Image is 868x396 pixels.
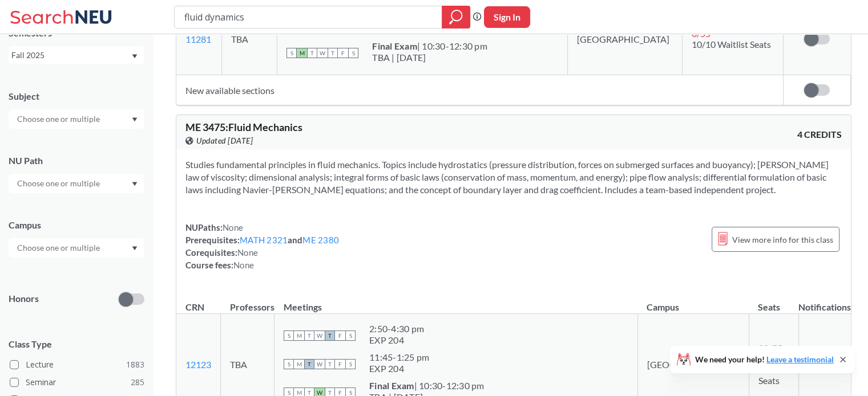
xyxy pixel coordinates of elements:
span: S [345,359,356,369]
span: W [314,359,325,369]
span: Updated [DATE] [196,134,253,147]
span: None [237,247,258,258]
div: NU Path [9,154,144,167]
b: Final Exam [369,380,414,391]
span: M [294,359,304,369]
div: NUPaths: Prerequisites: and Corequisites: Course fees: [185,221,339,271]
span: ME 3475 : Fluid Mechanics [185,121,302,133]
div: Fall 2025 [11,49,131,62]
div: Dropdown arrow [9,174,144,193]
span: F [335,330,345,341]
span: S [345,330,356,341]
span: None [233,260,254,270]
th: Seats [749,289,798,314]
span: F [335,359,345,369]
div: EXP 204 [369,334,424,346]
span: 10/10 Waitlist Seats [692,39,771,50]
svg: Dropdown arrow [132,182,138,186]
span: T [325,359,335,369]
span: S [348,48,358,58]
div: Subject [9,90,144,103]
a: ME 2380 [302,235,339,245]
span: W [314,330,325,341]
input: Class, professor, course number, "phrase" [183,7,434,27]
p: Honors [9,292,39,305]
span: T [325,330,335,341]
a: MATH 2321 [240,235,288,245]
div: 2:50 - 4:30 pm [369,323,424,334]
input: Choose one or multiple [11,177,107,190]
input: Choose one or multiple [11,241,107,255]
span: T [307,48,317,58]
span: None [223,222,243,232]
div: | 10:30-12:30 pm [369,380,485,391]
span: 285 [131,376,144,389]
div: TBA | [DATE] [372,52,487,63]
th: Professors [221,289,274,314]
th: Notifications [798,289,851,314]
span: We need your help! [695,356,834,364]
svg: Dropdown arrow [132,117,138,122]
div: Campus [9,219,144,231]
div: Dropdown arrow [9,109,144,129]
input: Choose one or multiple [11,112,107,126]
span: Class Type [9,338,144,350]
span: 30 / 55 [758,342,782,353]
a: 12123 [185,359,211,370]
div: | 10:30-12:30 pm [372,40,487,52]
span: T [328,48,338,58]
span: W [317,48,328,58]
div: Fall 2025Dropdown arrow [9,46,144,64]
span: T [304,330,314,341]
a: Leave a testimonial [766,354,834,364]
span: S [284,359,294,369]
label: Lecture [10,357,144,372]
div: EXP 204 [369,363,429,374]
span: View more info for this class [732,232,833,247]
span: M [297,48,307,58]
span: S [284,330,294,341]
svg: Dropdown arrow [132,246,138,251]
section: Studies fundamental principles in fluid mechanics. Topics include hydrostatics (pressure distribu... [185,158,842,196]
div: 11:45 - 1:25 pm [369,352,429,363]
button: Sign In [484,6,530,28]
label: Seminar [10,375,144,390]
th: Campus [637,289,749,314]
span: S [286,48,297,58]
span: T [304,359,314,369]
a: 11281 [185,34,211,44]
th: Meetings [274,289,638,314]
span: F [338,48,348,58]
span: 1883 [126,358,144,371]
svg: magnifying glass [449,9,463,25]
svg: Dropdown arrow [132,54,138,59]
div: CRN [185,301,204,313]
td: [GEOGRAPHIC_DATA] [567,3,682,75]
td: TBA [222,3,277,75]
div: magnifying glass [442,6,470,28]
b: Final Exam [372,40,417,51]
td: New available sections [176,75,784,105]
span: 4 CREDITS [797,128,842,141]
span: M [294,330,304,341]
div: Dropdown arrow [9,238,144,258]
